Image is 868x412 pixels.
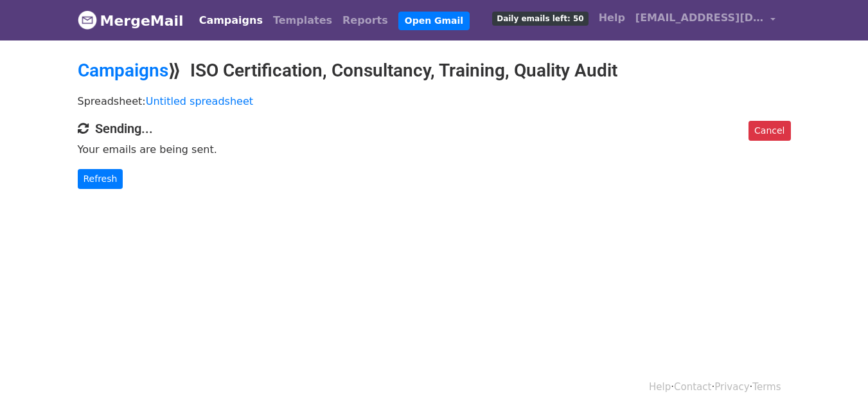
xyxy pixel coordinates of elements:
[78,143,791,156] p: Your emails are being sent.
[649,381,671,393] a: Help
[714,381,749,393] a: Privacy
[78,121,791,136] h4: Sending...
[752,381,781,393] a: Terms
[78,60,168,81] a: Campaigns
[594,5,630,31] a: Help
[78,94,791,108] p: Spreadsheet:
[748,121,790,141] a: Cancel
[630,5,781,35] a: [EMAIL_ADDRESS][DOMAIN_NAME]
[268,8,337,33] a: Templates
[487,5,593,31] a: Daily emails left: 50
[398,12,470,30] a: Open Gmail
[492,12,588,26] span: Daily emails left: 50
[146,95,253,107] a: Untitled spreadsheet
[194,8,268,33] a: Campaigns
[78,169,123,189] a: Refresh
[337,8,393,33] a: Reports
[78,7,184,34] a: MergeMail
[78,10,97,30] img: MergeMail logo
[674,381,711,393] a: Contact
[78,60,791,82] h2: ⟫ ISO Certification, Consultancy, Training, Quality Audit
[635,10,764,26] span: [EMAIL_ADDRESS][DOMAIN_NAME]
